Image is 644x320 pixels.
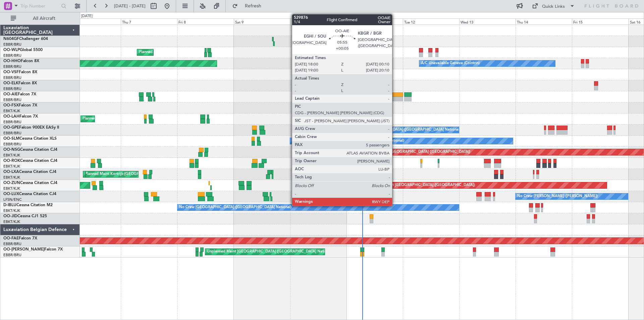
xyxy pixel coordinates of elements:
div: Unplanned Maint [GEOGRAPHIC_DATA] ([GEOGRAPHIC_DATA]) [365,180,475,190]
a: EBKT/KJK [3,219,20,224]
button: Quick Links [529,1,578,11]
a: EBKT/KJK [3,186,20,191]
button: All Aircraft [7,13,73,24]
div: [DATE] [81,13,93,19]
a: OO-LUXCessna Citation CJ4 [3,192,56,196]
span: OO-WLP [3,48,20,52]
a: EBKT/KJK [3,208,20,213]
div: Fri 15 [572,18,628,25]
div: Quick Links [542,3,565,10]
button: Refresh [229,1,269,11]
span: OO-ROK [3,159,20,163]
a: EBBR/BRU [3,75,21,80]
div: No Crew [GEOGRAPHIC_DATA] ([GEOGRAPHIC_DATA] National) [348,125,461,135]
span: D-IBLU [3,203,16,207]
span: OO-LXA [3,170,19,174]
div: Wed 6 [64,18,121,25]
a: EBBR/BRU [3,53,21,58]
input: Trip Number [20,1,59,11]
span: N604GF [3,37,19,41]
div: Tue 12 [403,18,459,25]
a: EBBR/BRU [3,131,21,136]
a: LFSN/ENC [3,197,22,202]
span: OO-VSF [3,70,19,74]
a: OO-NSGCessna Citation CJ4 [3,148,57,152]
a: OO-AIEFalcon 7X [3,92,36,96]
span: All Aircraft [17,16,71,21]
a: OO-JIDCessna CJ1 525 [3,214,47,218]
div: No Crew [PERSON_NAME] ([PERSON_NAME]) [517,191,598,201]
a: OO-[PERSON_NAME]Falcon 7X [3,247,63,252]
span: OO-LAH [3,115,19,119]
a: EBBR/BRU [3,64,21,69]
span: OO-ZUN [3,181,20,185]
span: OO-LUX [3,192,19,196]
a: OO-LAHFalcon 7X [3,115,38,119]
span: OO-JID [3,214,17,218]
span: OO-AIE [3,92,18,96]
a: EBBR/BRU [3,86,21,91]
a: D-IBLUCessna Citation M2 [3,203,53,207]
a: OO-VSFFalcon 8X [3,70,37,74]
span: OO-FSX [3,103,19,107]
span: OO-FAE [3,236,19,240]
a: OO-LXACessna Citation CJ4 [3,170,56,174]
div: Mon 11 [346,18,403,25]
div: Planned Maint [GEOGRAPHIC_DATA] ([GEOGRAPHIC_DATA]) [365,147,470,157]
div: Planned Maint Kortrijk-[GEOGRAPHIC_DATA] [85,169,163,179]
a: EBBR/BRU [3,142,21,147]
span: OO-ELK [3,81,18,85]
a: EBKT/KJK [3,175,20,180]
a: OO-SLMCessna Citation XLS [3,137,57,141]
span: OO-[PERSON_NAME] [3,247,44,252]
a: OO-FSXFalcon 7X [3,103,37,107]
div: Wed 13 [459,18,516,25]
a: EBBR/BRU [3,120,21,125]
span: OO-NSG [3,148,20,152]
div: A/C Unavailable Geneva (Cointrin) [421,58,480,68]
div: No Crew [GEOGRAPHIC_DATA] ([GEOGRAPHIC_DATA] National) [292,136,404,146]
a: EBBR/BRU [3,42,21,47]
a: OO-HHOFalcon 8X [3,59,39,63]
div: Thu 7 [121,18,177,25]
a: EBBR/BRU [3,241,21,246]
a: OO-ELKFalcon 8X [3,81,37,85]
span: OO-SLM [3,137,19,141]
div: Planned Maint Milan (Linate) [139,47,187,57]
a: N604GFChallenger 604 [3,37,48,41]
span: [DATE] - [DATE] [114,3,146,9]
div: Planned Maint [GEOGRAPHIC_DATA] ([GEOGRAPHIC_DATA] National) [83,114,204,124]
div: Sun 10 [290,18,346,25]
a: OO-ROKCessna Citation CJ4 [3,159,57,163]
span: OO-HHO [3,59,21,63]
div: Fri 8 [177,18,233,25]
a: EBKT/KJK [3,164,20,169]
a: OO-ZUNCessna Citation CJ4 [3,181,57,185]
a: OO-GPEFalcon 900EX EASy II [3,126,59,130]
a: EBBR/BRU [3,97,21,102]
span: OO-GPE [3,126,19,130]
a: EBKT/KJK [3,108,20,113]
div: Sat 9 [234,18,290,25]
a: OO-WLPGlobal 5500 [3,48,43,52]
div: Unplanned Maint [GEOGRAPHIC_DATA] ([GEOGRAPHIC_DATA] National) [207,247,333,257]
a: OO-FAEFalcon 7X [3,236,37,240]
div: Thu 14 [516,18,572,25]
a: EBKT/KJK [3,153,20,158]
span: Refresh [239,4,267,8]
a: EBBR/BRU [3,253,21,258]
div: No Crew [GEOGRAPHIC_DATA] ([GEOGRAPHIC_DATA] National) [179,202,291,213]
